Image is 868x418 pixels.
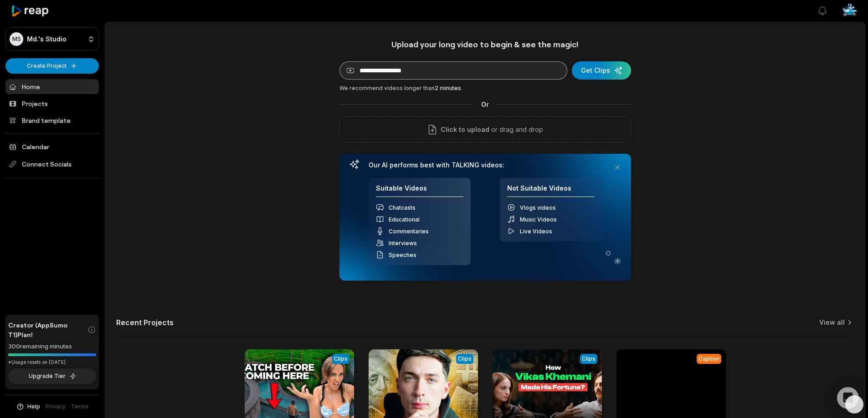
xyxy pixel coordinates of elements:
a: Terms [71,403,89,411]
h4: Suitable Videos [376,184,463,197]
span: Chatcasts [389,204,416,211]
div: Open Intercom Messenger [837,387,859,409]
span: Creator (AppSumo T1) Plan! [8,320,87,339]
div: MS [10,32,23,46]
span: 2 minutes [435,85,461,91]
span: Music Videos [520,216,557,223]
a: Projects [5,96,99,111]
a: Calendar [5,139,99,154]
h4: Not Suitable Videos [507,184,595,197]
span: Connect Socials [5,156,99,172]
p: Md.'s Studio [27,35,67,43]
h2: Recent Projects [116,318,174,327]
span: Or [474,100,496,109]
span: Commentaries [389,228,429,235]
button: Create Project [5,58,99,74]
p: or drag and drop [489,124,543,135]
h3: Our AI performs best with TALKING videos: [369,161,602,169]
a: Home [5,79,99,94]
a: Privacy [46,403,66,411]
a: View all [819,318,845,327]
span: Educational [389,216,420,223]
div: *Usage resets on [DATE] [8,359,96,366]
h1: Upload your long video to begin & see the magic! [339,39,631,50]
span: Vlogs videos [520,204,556,211]
button: Upgrade Tier [8,368,96,384]
span: Speeches [389,252,416,258]
span: Live Videos [520,228,552,235]
span: Interviews [389,240,417,247]
button: Get Clips [572,61,631,80]
span: Help [27,403,40,411]
span: Click to upload [441,124,489,135]
div: 300 remaining minutes [8,342,96,351]
a: Brand template [5,113,99,128]
div: We recommend videos longer than . [339,84,631,92]
button: Help [16,403,40,411]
